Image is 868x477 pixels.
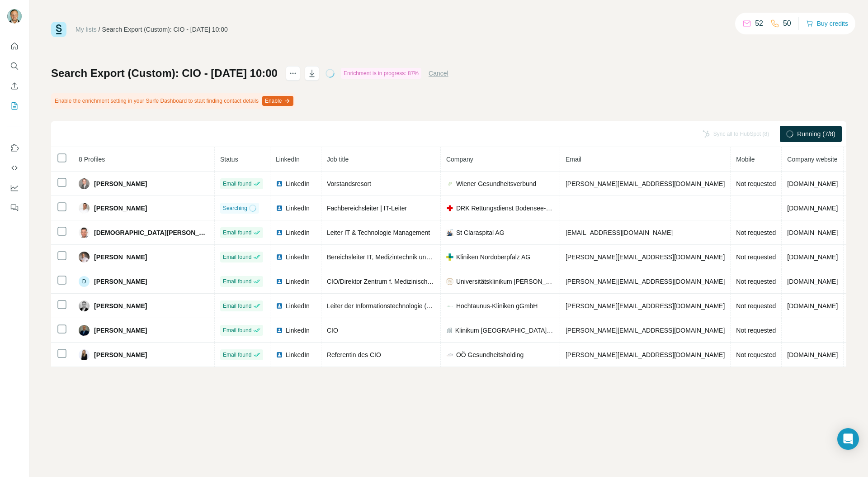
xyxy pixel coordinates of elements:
img: company-logo [446,205,453,212]
button: Feedback [7,200,22,216]
span: [DOMAIN_NAME] [787,278,838,285]
span: Bereichsleiter IT, Medizintechnik und Digitaliserung (CIO und CDO) [327,253,515,261]
img: Avatar [7,9,22,24]
span: Vorstandsresort [327,180,371,187]
img: Avatar [79,178,90,189]
span: [DOMAIN_NAME] [787,253,838,261]
button: Quick start [7,38,22,54]
span: [PERSON_NAME] [94,277,147,286]
span: Fachbereichsleiter | IT-Leiter [327,205,407,212]
button: Search [7,58,22,74]
div: Open Intercom Messenger [837,428,859,450]
span: Email found [223,180,251,188]
img: LinkedIn logo [276,180,283,187]
button: Enable [262,96,293,106]
span: Company website [787,156,837,163]
span: Universitätsklinikum [PERSON_NAME] [GEOGRAPHIC_DATA] [456,277,554,286]
button: Enrich CSV [7,78,22,94]
img: LinkedIn logo [276,205,283,212]
img: Avatar [79,203,90,214]
span: [PERSON_NAME] [94,326,147,335]
img: Surfe Logo [51,22,66,37]
img: company-logo [446,229,453,236]
img: Avatar [79,349,90,360]
button: actions [286,66,300,81]
img: company-logo [446,253,453,261]
span: Kliniken Nordoberpfalz AG [456,253,530,262]
span: Not requested [736,229,776,236]
span: Email found [223,351,251,359]
button: Use Surfe on LinkedIn [7,140,22,156]
button: Use Surfe API [7,160,22,176]
p: 50 [783,18,791,29]
span: Email found [223,277,251,286]
span: [PERSON_NAME][EMAIL_ADDRESS][DOMAIN_NAME] [566,302,725,310]
span: Leiter der Informationstechnologie (CIO) [327,302,440,310]
span: Email found [223,253,251,261]
span: LinkedIn [276,156,300,163]
span: Klinikum [GEOGRAPHIC_DATA] gGmbH [455,326,554,335]
span: Referentin des CIO [327,351,381,358]
span: [DOMAIN_NAME] [787,180,838,187]
span: Email found [223,326,251,334]
span: [PERSON_NAME] [94,253,147,262]
li: / [99,25,100,34]
div: D [79,276,90,287]
span: LinkedIn [286,350,310,359]
img: LinkedIn logo [276,351,283,358]
span: [PERSON_NAME] [94,301,147,310]
span: [EMAIL_ADDRESS][DOMAIN_NAME] [566,229,673,236]
a: My lists [75,26,97,33]
img: company-logo [446,351,453,358]
span: [DOMAIN_NAME] [787,351,838,358]
span: Not requested [736,253,776,261]
img: company-logo [446,302,453,310]
span: [PERSON_NAME] [94,179,147,188]
span: LinkedIn [286,228,310,237]
span: LinkedIn [286,253,310,262]
span: [PERSON_NAME][EMAIL_ADDRESS][DOMAIN_NAME] [566,351,725,358]
span: [PERSON_NAME][EMAIL_ADDRESS][DOMAIN_NAME] [566,278,725,285]
img: Avatar [79,252,90,262]
span: Job title [327,156,349,163]
span: [PERSON_NAME][EMAIL_ADDRESS][DOMAIN_NAME] [566,327,725,334]
span: 8 Profiles [79,156,105,163]
button: Dashboard [7,180,22,196]
span: Searching [223,204,247,212]
img: LinkedIn logo [276,229,283,236]
span: Mobile [736,156,755,163]
span: Not requested [736,180,776,187]
span: Status [220,156,238,163]
span: Company [446,156,473,163]
span: [PERSON_NAME] [94,204,147,213]
span: Running (7/8) [797,129,835,138]
span: LinkedIn [286,179,310,188]
span: [PERSON_NAME] [94,350,147,359]
button: Buy credits [806,17,848,30]
span: OÖ Gesundheitsholding [456,350,524,359]
img: LinkedIn logo [276,278,283,285]
img: LinkedIn logo [276,327,283,334]
div: Enable the enrichment setting in your Surfe Dashboard to start finding contact details [51,93,295,109]
img: Avatar [79,301,90,311]
span: St Claraspital AG [456,228,505,237]
span: Email [566,156,581,163]
span: Not requested [736,302,776,310]
span: Email found [223,302,251,310]
p: 52 [755,18,763,29]
span: Leiter IT & Technologie Management [327,229,430,236]
img: LinkedIn logo [276,253,283,261]
span: Not requested [736,278,776,285]
button: Cancel [429,69,448,78]
img: Avatar [79,227,90,238]
span: Not requested [736,327,776,334]
span: Not requested [736,351,776,358]
img: company-logo [446,180,453,187]
span: LinkedIn [286,301,310,310]
div: Search Export (Custom): CIO - [DATE] 10:00 [102,25,228,34]
span: [DOMAIN_NAME] [787,229,838,236]
span: CIO [327,327,338,334]
span: Wiener Gesundheitsverbund [456,179,536,188]
button: My lists [7,98,22,114]
img: LinkedIn logo [276,302,283,310]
